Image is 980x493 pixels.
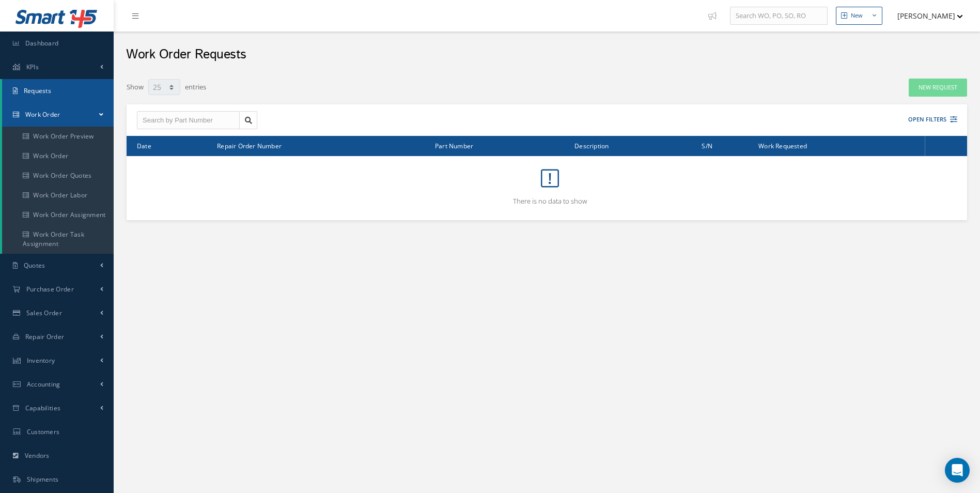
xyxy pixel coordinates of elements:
[126,47,246,63] h2: Work Order Requests
[2,146,114,166] a: Work Order
[137,111,240,130] input: Search by Part Number
[185,78,206,93] label: entries
[2,225,114,254] a: Work Order Task Assignment
[25,332,65,341] span: Repair Order
[2,166,114,186] a: Work Order Quotes
[730,7,828,25] input: Search WO, PO, SO, RO
[2,127,114,146] a: Work Order Preview
[137,162,963,206] div: There is no data to show
[2,103,114,127] a: Work Order
[27,380,60,389] span: Accounting
[27,356,55,365] span: Inventory
[26,309,62,317] span: Sales Order
[851,11,863,20] div: New
[574,141,609,150] span: Description
[27,475,59,484] span: Shipments
[27,427,60,436] span: Customers
[26,63,39,71] span: KPIs
[2,205,114,225] a: Work Order Assignment
[702,141,712,150] span: S/N
[2,186,114,205] a: Work Order Labor
[899,111,957,128] button: Open Filters
[25,110,60,119] span: Work Order
[24,261,45,270] span: Quotes
[945,458,970,483] div: Open Intercom Messenger
[25,39,59,48] span: Dashboard
[888,6,963,26] button: [PERSON_NAME]
[127,78,144,93] label: Show
[24,86,51,95] span: Requests
[25,451,50,460] span: Vendors
[435,141,473,150] span: Part Number
[2,79,114,103] a: Requests
[758,141,807,150] span: Work Requested
[25,404,61,412] span: Capabilities
[909,79,967,97] a: New Request
[836,7,882,25] button: New
[26,285,74,294] span: Purchase Order
[137,141,151,150] span: Date
[217,141,282,150] span: Repair Order Number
